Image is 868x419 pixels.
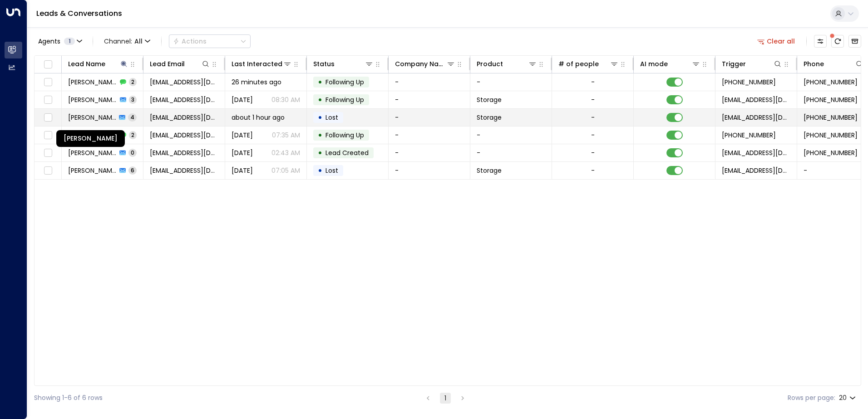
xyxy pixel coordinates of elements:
div: Lead Email [150,58,210,69]
span: +447742579340 [804,78,858,87]
div: Showing 1-6 of 6 rows [34,393,103,403]
p: 08:30 AM [271,95,300,104]
div: Product [477,58,537,69]
div: Phone [804,58,824,69]
span: Shaun Williamson [68,113,116,122]
div: Status [313,58,374,69]
span: leads@space-station.co.uk [722,148,790,157]
div: Trigger [722,58,746,69]
td: - [470,127,552,144]
div: AI mode [640,58,668,69]
span: Aug 18, 2025 [232,95,253,104]
div: - [591,166,595,175]
button: Agents1 [34,35,85,48]
span: 2 [129,131,137,139]
td: - [470,144,552,161]
p: 07:35 AM [272,131,300,140]
span: +447742579340 [722,78,776,87]
span: Shaun Williamson [68,148,117,157]
span: 4 [128,113,137,121]
span: Gail Williamson [68,166,117,175]
span: Clare Williamson [68,78,117,87]
span: All [134,38,143,45]
span: Agents [38,38,60,44]
div: # of people [558,58,599,69]
div: Last Interacted [232,58,282,69]
td: - [389,162,470,179]
p: 07:05 AM [271,166,300,175]
span: Storage [477,95,502,104]
span: There are new threads available. Refresh the grid to view the latest updates. [831,35,844,48]
div: Company Name [395,58,446,69]
div: • [318,145,322,161]
button: Customize [814,35,827,48]
span: Toggle select row [42,94,54,106]
button: Clear all [754,35,799,48]
div: 20 [839,391,858,404]
button: Actions [169,34,251,48]
button: Archived Leads [848,35,861,48]
div: AI mode [640,58,700,69]
span: 6 [128,166,137,174]
span: about 1 hour ago [232,113,285,122]
div: Lead Name [68,58,105,69]
div: • [318,92,322,107]
span: +447380819627 [804,148,858,157]
td: - [389,127,470,144]
td: - [389,73,470,91]
div: - [591,78,595,87]
div: Phone [804,58,864,69]
span: Channel: [100,35,154,48]
td: - [389,109,470,126]
div: Trigger [722,58,782,69]
a: Leads & Conversations [36,8,122,19]
div: - [591,131,595,140]
span: +447380819627 [804,131,858,140]
div: Actions [173,37,207,45]
td: - [389,91,470,108]
span: leads@space-station.co.uk [722,113,790,122]
span: Aug 05, 2025 [232,166,253,175]
div: Status [313,58,335,69]
span: 26 minutes ago [232,78,281,87]
div: • [318,110,322,125]
span: +447742579340 [804,95,858,104]
div: - [591,148,595,157]
span: gwill@rconnects.com [150,166,218,175]
span: Toggle select row [42,112,54,123]
span: Toggle select row [42,147,54,159]
span: leads@space-station.co.uk [722,95,790,104]
div: - [591,95,595,104]
div: - [591,113,595,122]
span: Toggle select all [42,59,54,70]
span: shaunw1994@icloud.com [150,113,218,122]
span: 2 [129,78,137,86]
span: +447380819627 [804,113,858,122]
span: 0 [128,149,137,156]
div: Product [477,58,503,69]
div: [PERSON_NAME] [56,130,125,147]
span: clare.williamson3@icloud.com [150,95,218,104]
span: Lost [325,166,338,175]
span: Aug 16, 2025 [232,131,253,140]
div: Button group with a nested menu [169,34,251,48]
div: • [318,127,322,143]
td: - [389,144,470,161]
div: Last Interacted [232,58,292,69]
button: page 1 [440,393,451,404]
div: Lead Name [68,58,128,69]
span: Lost [325,113,338,122]
div: • [318,74,322,90]
span: clare.williamson3@icloud.com [150,78,218,87]
span: +447380819627 [722,131,776,140]
span: Following Up [325,78,364,87]
div: # of people [558,58,619,69]
span: leads@space-station.co.uk [722,166,790,175]
span: Clare Williamson [68,95,117,104]
div: Lead Email [150,58,185,69]
span: Following Up [325,95,364,104]
span: Following Up [325,131,364,140]
td: - [470,73,552,91]
span: Toggle select row [42,130,54,141]
span: Toggle select row [42,165,54,176]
